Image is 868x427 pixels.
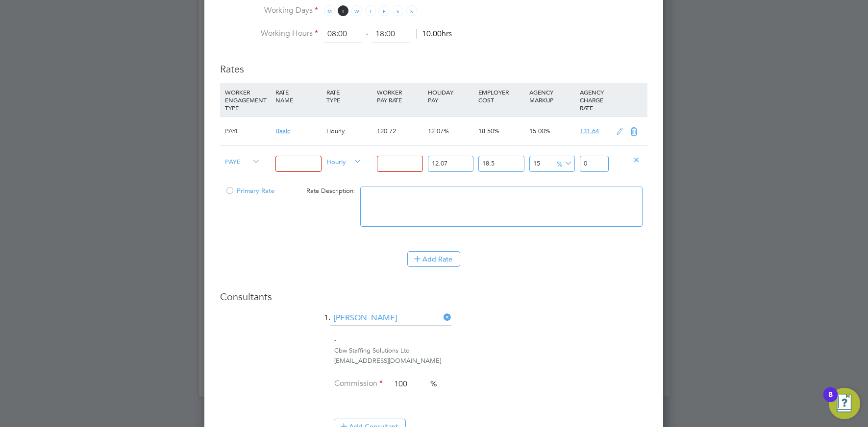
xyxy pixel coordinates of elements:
[338,5,348,16] span: T
[425,83,476,109] div: HOLIDAY PAY
[476,83,526,109] div: EMPLOYER COST
[220,5,318,16] label: Working Days
[529,127,550,135] span: 15.00%
[273,83,323,109] div: RATE NAME
[324,117,374,145] div: Hourly
[220,311,647,335] li: 1.
[306,187,355,195] span: Rate Description:
[334,335,647,346] div: -
[478,127,499,135] span: 18.50%
[225,156,260,166] span: PAYE
[334,356,647,366] div: [EMAIL_ADDRESS][DOMAIN_NAME]
[220,53,647,75] h3: Rates
[225,187,274,195] span: Primary Rate
[553,158,573,168] span: %
[334,379,383,389] label: Commission
[393,5,403,16] span: S
[324,5,335,16] span: M
[220,290,647,303] h3: Consultants
[428,127,449,135] span: 12.07%
[223,117,273,145] div: PAYE
[379,5,390,16] span: F
[330,311,451,326] input: Search for...
[417,29,452,39] span: 10.00hrs
[406,5,417,16] span: S
[334,346,647,356] div: Cbw Staffing Solutions Ltd
[430,379,437,389] span: %
[374,117,425,145] div: £20.72
[324,25,362,43] input: 08:00
[829,388,860,419] button: Open Resource Center, 8 new notifications
[577,83,611,117] div: AGENCY CHARGE RATE
[374,83,425,109] div: WORKER PAY RATE
[326,156,362,166] span: Hourly
[407,251,460,267] button: Add Rate
[275,127,290,135] span: Basic
[324,83,374,109] div: RATE TYPE
[223,83,273,117] div: WORKER ENGAGEMENT TYPE
[364,29,370,39] span: ‐
[828,395,833,407] div: 8
[351,5,362,16] span: W
[580,127,599,135] span: £31.64
[527,83,577,109] div: AGENCY MARKUP
[372,25,410,43] input: 17:00
[220,28,318,39] label: Working Hours
[365,5,376,16] span: T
